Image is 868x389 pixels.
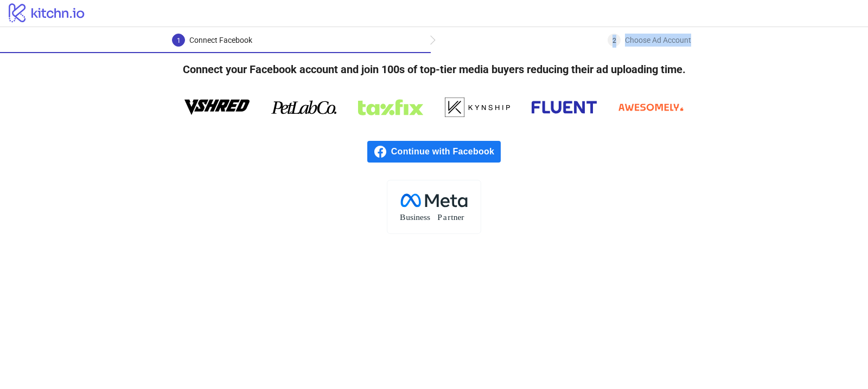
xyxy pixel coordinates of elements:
[448,212,451,222] tspan: r
[451,212,464,222] tspan: tner
[625,34,691,47] div: Choose Ad Account
[367,141,501,163] a: Continue with Facebook
[391,141,501,163] span: Continue with Facebook
[165,53,703,86] h4: Connect your Facebook account and join 100s of top-tier media buyers reducing their ad uploading ...
[189,34,252,47] div: Connect Facebook
[612,37,616,44] span: 2
[177,37,181,44] span: 1
[400,212,405,222] tspan: B
[406,212,430,222] tspan: usiness
[443,212,447,222] tspan: a
[437,212,442,222] tspan: P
